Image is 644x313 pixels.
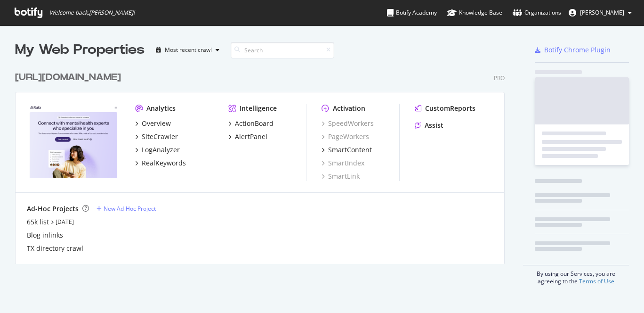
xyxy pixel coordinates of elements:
a: SmartLink [322,172,360,181]
div: My Web Properties [15,41,145,59]
a: LogAnalyzer [135,145,180,155]
div: ActionBoard [235,119,274,128]
div: Assist [425,121,443,130]
div: CustomReports [425,104,475,113]
a: SmartIndex [322,158,364,168]
div: AlertPanel [235,132,267,141]
div: SiteCrawler [142,132,178,141]
div: Most recent crawl [165,47,212,53]
a: Overview [135,119,171,128]
a: 65k list [27,217,49,227]
a: AlertPanel [228,132,267,141]
div: Analytics [146,104,176,113]
img: https://www.rula.com/ [27,104,120,178]
div: New Ad-Hoc Project [104,205,156,213]
div: [URL][DOMAIN_NAME] [15,71,121,84]
div: Activation [333,104,365,113]
a: RealKeywords [135,158,186,168]
div: By using our Services, you are agreeing to the [523,265,629,285]
a: SpeedWorkers [322,119,374,128]
div: SmartContent [328,145,372,155]
a: Botify Chrome Plugin [535,45,611,55]
div: Ad-Hoc Projects [27,204,79,214]
span: Nick Schurk [580,8,624,16]
div: LogAnalyzer [142,145,180,155]
div: grid [15,59,512,264]
div: Knowledge Base [447,8,502,17]
div: Overview [142,119,171,128]
a: PageWorkers [322,132,369,141]
a: CustomReports [415,104,475,113]
div: RealKeywords [142,158,186,168]
a: SmartContent [322,145,372,155]
a: SiteCrawler [135,132,178,141]
div: Botify Academy [387,8,437,17]
a: New Ad-Hoc Project [97,205,156,213]
a: ActionBoard [228,119,274,128]
div: Organizations [513,8,561,17]
a: [URL][DOMAIN_NAME] [15,71,125,84]
div: Intelligence [240,104,277,113]
a: Blog inlinks [27,231,63,240]
a: Terms of Use [579,277,614,285]
a: [DATE] [56,218,74,226]
div: Botify Chrome Plugin [544,45,611,55]
a: TX directory crawl [27,244,83,253]
button: Most recent crawl [152,42,223,58]
div: Pro [494,74,505,82]
input: Search [231,42,334,58]
button: [PERSON_NAME] [561,5,639,20]
a: Assist [415,121,443,130]
span: Welcome back, [PERSON_NAME] ! [49,9,135,16]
